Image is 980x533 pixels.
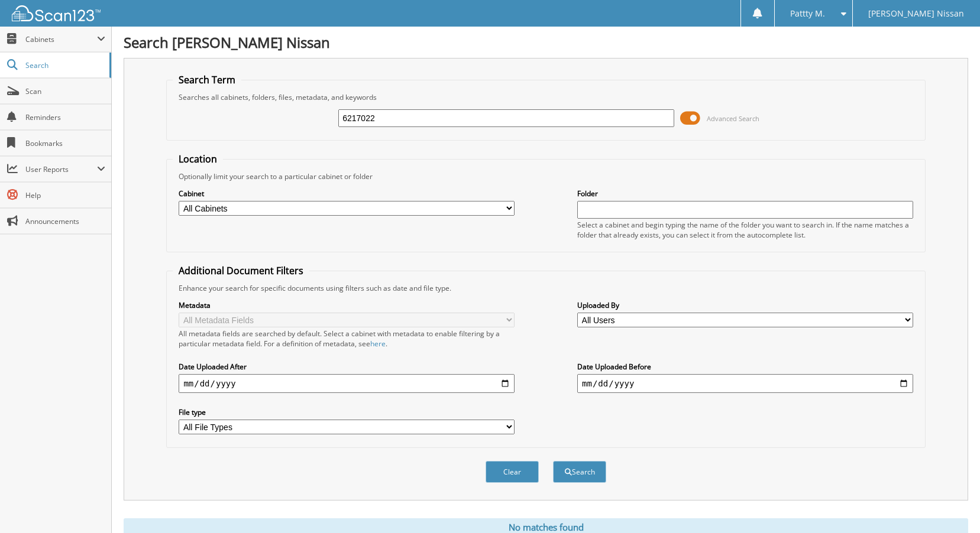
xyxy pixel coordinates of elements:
[577,300,913,310] label: Uploaded By
[179,300,515,310] label: Metadata
[173,264,309,277] legend: Additional Document Filters
[173,152,223,165] legend: Location
[577,374,913,393] input: end
[370,339,386,349] a: here
[25,216,105,226] span: Announcements
[25,190,105,200] span: Help
[553,461,606,483] button: Search
[707,114,759,123] span: Advanced Search
[577,220,913,240] div: Select a cabinet and begin typing the name of the folder you want to search in. If the name match...
[486,461,539,483] button: Clear
[124,32,968,52] h1: Search [PERSON_NAME] Nissan
[179,362,515,372] label: Date Uploaded After
[179,374,515,393] input: start
[12,5,101,21] img: scan123-logo-white.svg
[179,188,515,199] label: Cabinet
[25,34,97,44] span: Cabinets
[179,329,515,349] div: All metadata fields are searched by default. Select a cabinet with metadata to enable filtering b...
[173,73,241,86] legend: Search Term
[577,362,913,372] label: Date Uploaded Before
[173,92,918,102] div: Searches all cabinets, folders, files, metadata, and keywords
[173,171,918,181] div: Optionally limit your search to a particular cabinet or folder
[173,283,918,293] div: Enhance your search for specific documents using filters such as date and file type.
[179,407,515,417] label: File type
[577,188,913,199] label: Folder
[25,86,105,96] span: Scan
[790,10,825,17] span: Pattty M.
[25,164,97,174] span: User Reports
[25,112,105,122] span: Reminders
[25,60,104,70] span: Search
[25,138,105,148] span: Bookmarks
[868,10,964,17] span: [PERSON_NAME] Nissan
